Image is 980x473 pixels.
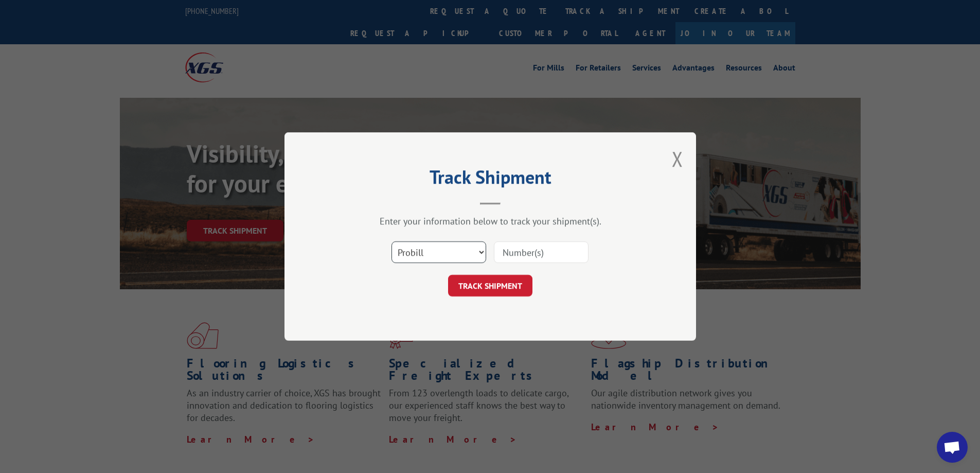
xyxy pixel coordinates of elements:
[494,241,589,263] input: Number(s)
[672,145,683,172] button: Close modal
[937,432,968,463] a: Open chat
[336,215,645,227] div: Enter your information below to track your shipment(s).
[448,275,532,296] button: TRACK SHIPMENT
[336,170,645,189] h2: Track Shipment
